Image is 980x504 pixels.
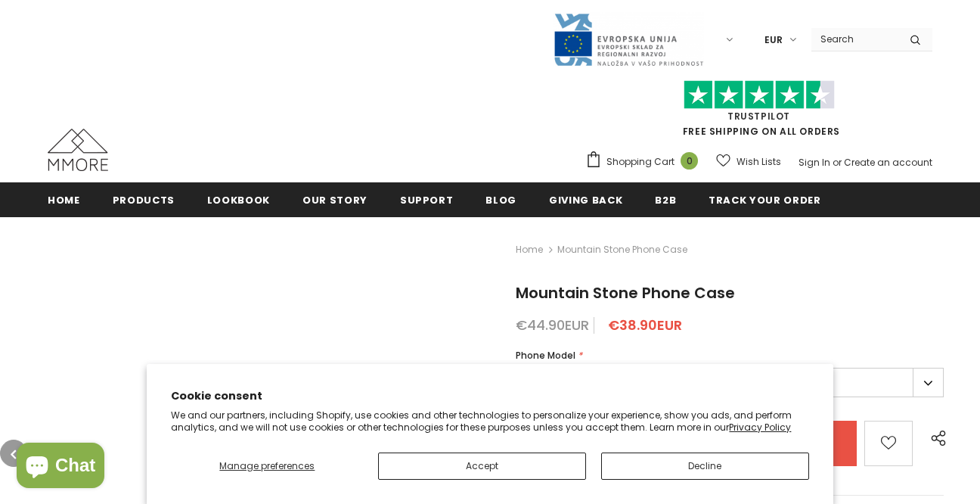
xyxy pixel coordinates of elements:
[113,193,175,207] span: Products
[12,443,109,492] inbox-online-store-chat: Shopify online store chat
[549,193,622,207] span: Giving back
[655,182,676,216] a: B2B
[171,388,808,404] h2: Cookie consent
[400,182,454,216] a: support
[113,182,175,216] a: Products
[48,193,80,207] span: Home
[684,80,835,110] img: Trust Pilot Stars
[485,193,516,207] span: Blog
[655,193,676,207] span: B2B
[681,152,698,170] span: 0
[585,151,706,173] a: Shopping Cart 0
[729,421,791,434] a: Privacy Policy
[400,193,454,207] span: support
[553,12,704,67] img: Javni Razpis
[608,316,682,334] span: €38.90EUR
[727,110,790,123] a: Trustpilot
[302,182,367,216] a: Our Story
[516,349,575,362] span: Phone Model
[171,409,808,433] p: We and our partners, including Shopify, use cookies and other technologies to personalize your ex...
[219,459,315,472] span: Manage preferences
[833,156,842,169] span: or
[764,33,783,48] span: EUR
[601,453,809,480] button: Decline
[799,156,830,169] a: Sign In
[48,182,80,216] a: Home
[709,182,820,216] a: Track your order
[48,129,108,171] img: MMORE Cases
[549,182,622,216] a: Giving back
[516,241,543,259] a: Home
[171,453,363,480] button: Manage preferences
[585,87,932,138] span: FREE SHIPPING ON ALL ORDERS
[716,148,781,175] a: Wish Lists
[207,182,270,216] a: Lookbook
[709,193,820,207] span: Track your order
[378,453,586,480] button: Accept
[516,282,735,303] span: Mountain Stone Phone Case
[516,316,589,334] span: €44.90EUR
[606,154,675,170] span: Shopping Cart
[557,241,687,259] span: Mountain Stone Phone Case
[844,156,932,169] a: Create an account
[485,182,516,216] a: Blog
[737,154,781,170] span: Wish Lists
[207,193,270,207] span: Lookbook
[553,33,704,45] a: Javni Razpis
[811,28,898,50] input: Search Site
[302,193,367,207] span: Our Story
